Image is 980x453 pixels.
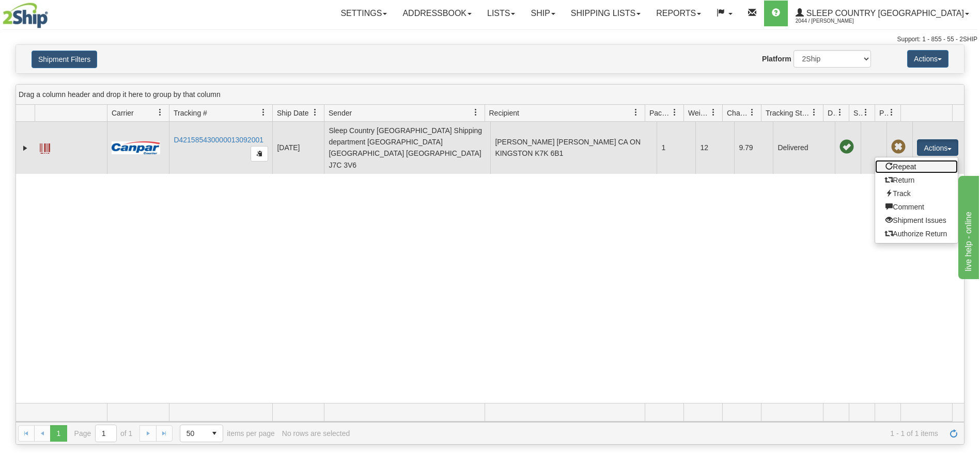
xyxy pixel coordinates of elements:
label: Platform [762,54,791,64]
span: Weight [688,108,710,118]
button: Actions [907,50,948,68]
input: Page 1 [96,425,116,442]
a: Refresh [945,425,962,442]
button: Shipment Filters [32,51,97,68]
div: No rows are selected [282,429,350,438]
span: Page 1 [50,425,67,442]
img: 14 - Canpar [112,141,160,154]
a: Pickup Status filter column settings [883,104,900,121]
span: Recipient [489,108,519,118]
span: select [206,425,223,442]
iframe: chat widget [956,174,979,279]
span: Page sizes drop down [180,425,223,442]
button: Copy to clipboard [251,146,268,161]
a: Ship [523,1,563,26]
span: 2044 / [PERSON_NAME] [796,16,873,26]
a: Delivery Status filter column settings [831,104,849,121]
a: Reports [648,1,709,26]
span: Pickup Not Assigned [891,140,906,154]
span: Delivery Status [828,108,836,118]
a: Recipient filter column settings [627,104,645,121]
span: Shipment Issues [853,108,862,118]
a: Expand [20,143,30,153]
a: Shipment Issues filter column settings [857,104,875,121]
span: 1 - 1 of 1 items [357,429,938,438]
div: grid grouping header [16,85,964,105]
td: [PERSON_NAME] [PERSON_NAME] CA ON KINGSTON K7K 6B1 [490,122,657,174]
span: Tracking Status [766,108,811,118]
img: logo2044.jpg [3,3,48,28]
span: On time [839,140,854,154]
a: D421585430000013092001 [174,136,263,144]
td: [DATE] [272,122,324,174]
a: Sender filter column settings [467,104,485,121]
a: Return [875,173,958,187]
a: Carrier filter column settings [151,104,169,121]
span: Tracking # [174,108,207,118]
a: Settings [333,1,395,26]
td: 12 [695,122,734,174]
span: items per page [180,425,275,442]
span: Ship Date [277,108,308,118]
div: Support: 1 - 855 - 55 - 2SHIP [3,35,977,44]
span: Packages [649,108,671,118]
a: Addressbook [395,1,479,26]
span: Sender [329,108,352,118]
a: Shipment Issues [875,214,958,227]
a: Tracking # filter column settings [255,104,272,121]
a: Weight filter column settings [705,104,722,121]
span: Carrier [112,108,134,118]
span: 50 [186,428,200,439]
a: Ship Date filter column settings [306,104,324,121]
a: Sleep Country [GEOGRAPHIC_DATA] 2044 / [PERSON_NAME] [788,1,977,26]
a: Charge filter column settings [743,104,761,121]
a: Packages filter column settings [666,104,683,121]
td: Delivered [773,122,835,174]
a: Label [40,139,50,155]
td: 9.79 [734,122,773,174]
span: Sleep Country [GEOGRAPHIC_DATA] [804,9,964,18]
td: 1 [657,122,695,174]
a: Repeat [875,160,958,173]
a: Tracking Status filter column settings [805,104,823,121]
div: live help - online [8,6,96,19]
button: Actions [917,139,958,156]
a: Track [875,187,958,200]
td: Sleep Country [GEOGRAPHIC_DATA] Shipping department [GEOGRAPHIC_DATA] [GEOGRAPHIC_DATA] [GEOGRAPH... [324,122,490,174]
a: Authorize Return [875,227,958,240]
span: Pickup Status [879,108,888,118]
a: Comment [875,200,958,214]
a: Lists [479,1,523,26]
a: Shipping lists [563,1,648,26]
span: Page of 1 [74,425,133,442]
span: Charge [727,108,749,118]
